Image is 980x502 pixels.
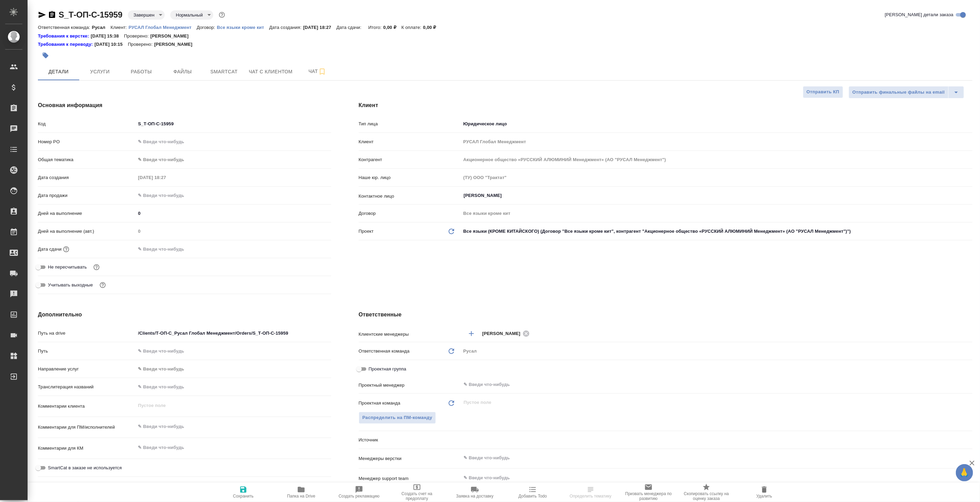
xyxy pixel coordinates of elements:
input: ✎ Введи что-нибудь [136,346,331,356]
button: 🙏 [956,464,973,481]
span: Папка на Drive [287,494,315,499]
a: Требования к верстке: [38,33,91,40]
span: Призвать менеджера по развитию [624,491,673,501]
p: Менеджеры верстки [359,455,461,462]
p: Транслитерация названий [38,384,136,390]
div: Завершен [128,10,165,20]
p: [DATE] 10:15 [94,41,128,48]
p: Путь на drive [38,330,136,337]
button: Open [969,195,970,196]
button: Распределить на ПМ-команду [359,412,436,424]
p: Дата создания: [269,25,303,30]
span: Заявка на доставку [456,494,493,499]
p: Дата продажи [38,192,136,199]
p: Клиент: [111,25,129,30]
p: Русал [92,25,111,30]
p: Общая тематика [38,156,136,163]
span: [PERSON_NAME] [482,330,525,337]
input: ✎ Введи что-нибудь [136,190,196,200]
p: [DATE] 18:27 [303,25,337,30]
input: ✎ Введи что-нибудь [136,137,331,147]
button: Скопировать ссылку для ЯМессенджера [38,11,46,19]
p: Комментарии для ПМ/исполнителей [38,424,136,431]
p: Направление услуг [38,366,136,373]
button: Сохранить [214,483,272,502]
button: Скопировать ссылку [48,11,56,19]
p: Все языки кроме кит [217,25,269,30]
p: Проверено: [128,41,154,48]
p: Путь [38,348,136,355]
span: Скопировать ссылку на оценку заказа [682,491,731,501]
h4: Клиент [359,101,972,109]
p: Договор: [197,25,217,30]
button: Если добавить услуги и заполнить их объемом, то дата рассчитается автоматически [62,245,71,254]
p: Комментарии для КМ [38,445,136,452]
p: Ответственная команда: [38,25,92,30]
p: Клиент [359,138,461,145]
h4: Основная информация [38,101,331,109]
div: ✎ Введи что-нибудь [138,366,323,373]
p: Код [38,121,136,127]
div: Нажми, чтобы открыть папку с инструкцией [38,41,94,48]
p: Комментарии клиента [38,403,136,410]
p: Итого: [368,25,383,30]
input: ✎ Введи что-нибудь [463,454,947,462]
input: ✎ Введи что-нибудь [136,382,331,392]
p: Клиентские менеджеры [359,331,461,338]
button: Создать счет на предоплату [388,483,446,502]
input: Пустое поле [136,172,196,182]
input: ✎ Введи что-нибудь [136,328,331,338]
span: Работы [125,67,158,76]
input: ✎ Введи что-нибудь [463,473,947,482]
span: Определить тематику [570,494,611,499]
p: Номер PO [38,138,136,145]
button: Open [969,384,970,385]
p: Ответственная команда [359,348,410,355]
span: Чат с клиентом [249,67,293,76]
span: Детали [42,67,75,76]
a: S_Т-ОП-С-15959 [59,10,122,19]
button: Выбери, если сб и вс нужно считать рабочими днями для выполнения заказа. [98,281,107,290]
span: Отправить КП [807,88,839,96]
button: Включи, если не хочешь, чтобы указанная дата сдачи изменилась после переставления заказа в 'Подтв... [92,263,101,272]
span: Offline [48,482,61,489]
div: Русал [461,345,972,357]
span: Сохранить [233,494,254,499]
p: Контрагент [359,156,461,163]
div: [PERSON_NAME] [482,329,532,338]
span: Распределить на ПМ-команду [363,414,432,422]
p: Наше юр. лицо [359,174,461,181]
button: Призвать менеджера по развитию [620,483,677,502]
span: Отправить финальные файлы на email [853,88,945,96]
p: [PERSON_NAME] [150,33,194,40]
p: Источник [359,437,461,443]
button: Создать рекламацию [330,483,388,502]
a: Все языки кроме кит [217,24,269,30]
button: Добавить тэг [38,48,53,63]
button: Отправить КП [803,86,843,98]
p: Тип лица [359,121,461,127]
button: Open [969,333,970,334]
p: 0,00 ₽ [383,25,401,30]
span: Учитывать выходные [48,282,93,289]
p: К оплате: [401,25,423,30]
p: [PERSON_NAME] [154,41,197,48]
button: Добавить Todo [504,483,562,502]
div: Все языки (КРОМЕ КИТАЙСКОГО) (Договор "Все языки кроме кит", контрагент "Акционерное общество «РУ... [461,226,972,237]
button: Добавить менеджера [463,325,480,342]
input: Пустое поле [136,226,331,236]
input: ✎ Введи что-нибудь [136,244,196,254]
div: ✎ Введи что-нибудь [136,154,331,166]
input: Пустое поле [461,155,972,165]
p: Дата сдачи: [336,25,363,30]
button: Доп статусы указывают на важность/срочность заказа [217,10,226,19]
button: Нормальный [174,12,205,18]
p: Проектный менеджер [359,382,461,389]
span: Не пересчитывать [48,264,87,271]
button: Заявка на доставку [446,483,504,502]
div: ​ [461,434,972,446]
p: Проектная команда [359,400,400,407]
p: РУСАЛ Глобал Менеджмент [129,25,197,30]
span: [PERSON_NAME] детали заказа [885,11,953,18]
span: Чат [301,67,334,76]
